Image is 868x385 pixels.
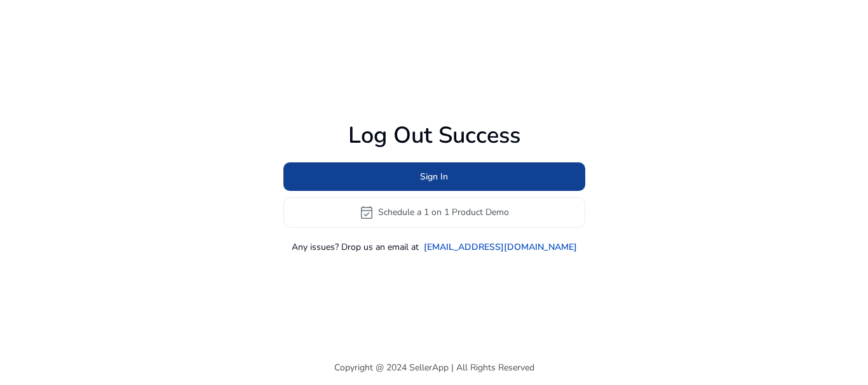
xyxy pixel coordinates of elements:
button: Sign In [283,162,585,191]
h1: Log Out Success [283,122,585,149]
span: event_available [359,205,374,220]
button: event_availableSchedule a 1 on 1 Product Demo [283,197,585,228]
p: Any issues? Drop us an email at [292,240,419,254]
a: [EMAIL_ADDRESS][DOMAIN_NAME] [424,240,577,254]
span: Sign In [420,170,448,183]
